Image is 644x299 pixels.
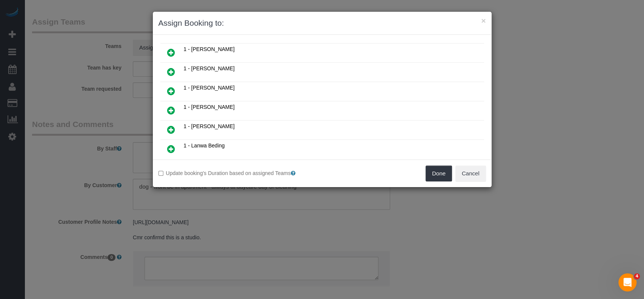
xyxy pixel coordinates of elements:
[184,143,225,149] span: 1 - Lanwa Beding
[184,85,235,91] span: 1 - [PERSON_NAME]
[481,17,486,25] button: ×
[426,166,452,181] button: Done
[184,65,235,71] span: 1 - [PERSON_NAME]
[158,17,486,29] h3: Assign Booking to:
[618,273,636,291] iframe: Intercom live chat
[158,171,163,176] input: Update booking's Duration based on assigned Teams
[455,166,486,181] button: Cancel
[634,273,640,279] span: 4
[184,104,235,110] span: 1 - [PERSON_NAME]
[184,123,235,129] span: 1 - [PERSON_NAME]
[158,169,317,177] label: Update booking's Duration based on assigned Teams
[184,46,235,52] span: 1 - [PERSON_NAME]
